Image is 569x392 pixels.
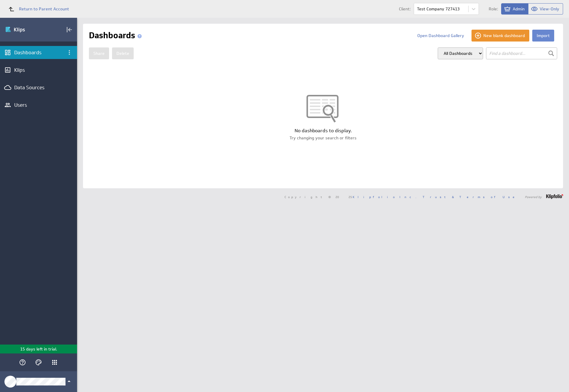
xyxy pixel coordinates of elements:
button: Share [89,47,109,59]
button: Import [532,30,554,42]
div: Help [17,357,28,367]
button: View as Admin [501,3,528,15]
span: Powered by [525,195,542,198]
span: Client: [399,7,411,11]
div: Go to Dashboards [5,25,47,34]
div: Themes [33,357,44,367]
div: Dashboard menu [64,47,74,58]
button: Open Dashboard Gallery [413,30,469,42]
div: Dashboards [14,49,63,56]
div: Klipfolio Apps [51,359,58,366]
a: Return to Parent Account [5,2,69,15]
button: New blank dashboard [471,30,529,42]
span: Role: [489,7,498,11]
a: Klipfolio Inc. [353,195,416,199]
input: Find a dashboard... [486,47,557,59]
div: Klipfolio Apps [49,357,60,367]
div: Try changing your search or filters [83,135,563,141]
div: Collapse [64,25,74,35]
span: Return to Parent Account [19,7,69,11]
p: 15 days left in trial. [20,346,57,352]
span: Admin [513,6,525,12]
span: Copyright © 2025 [284,195,416,198]
span: View-Only [540,6,559,12]
div: Test Company 727413 [417,7,460,11]
svg: Themes [35,359,42,366]
a: Trust & Terms of Use [423,195,519,199]
div: Klips [14,67,63,73]
img: Klipfolio klips logo [5,25,47,34]
button: View as View-Only [528,3,563,15]
h1: Dashboards [89,30,144,42]
div: Data Sources [14,84,63,91]
div: No dashboards to display. [83,128,563,134]
img: logo-footer.png [546,194,563,199]
div: Users [14,102,63,108]
button: Delete [112,47,134,59]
